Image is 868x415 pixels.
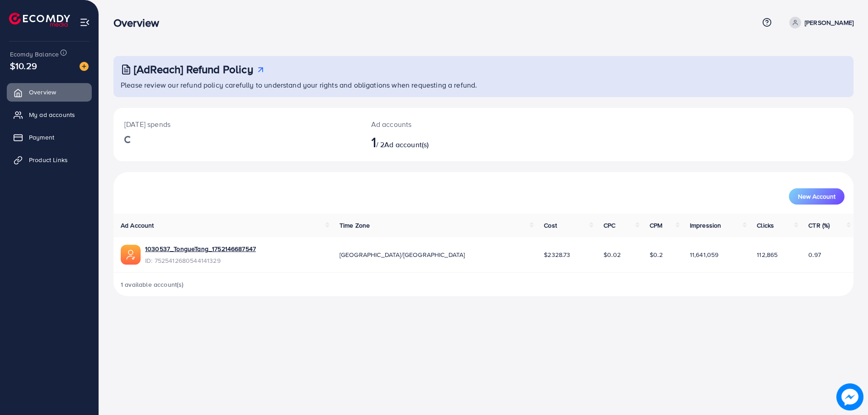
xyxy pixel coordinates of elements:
[9,13,70,27] img: logo
[80,17,90,28] img: menu
[757,221,774,230] span: Clicks
[134,63,253,76] h3: [AdReach] Refund Policy
[690,221,722,230] span: Impression
[808,250,821,259] span: 0.97
[7,128,92,146] a: Payment
[7,106,92,124] a: My ad accounts
[80,62,89,71] img: image
[836,383,863,410] img: image
[805,17,854,28] p: [PERSON_NAME]
[29,155,68,164] span: Product Links
[808,221,830,230] span: CTR (%)
[544,221,557,230] span: Cost
[384,140,429,149] span: Ad account(s)
[604,221,615,230] span: CPC
[544,250,570,259] span: $2328.73
[757,250,778,259] span: 112,865
[29,133,54,142] span: Payment
[10,59,37,72] span: $10.29
[124,119,349,130] p: [DATE] spends
[604,250,621,259] span: $0.02
[371,119,534,130] p: Ad accounts
[690,250,719,259] span: 11,641,059
[789,188,844,205] button: New Account
[10,50,59,59] span: Ecomdy Balance
[121,245,141,265] img: ic-ads-acc.e4c84228.svg
[113,16,166,29] h3: Overview
[121,280,184,289] span: 1 available account(s)
[121,79,848,90] p: Please review our refund policy carefully to understand your rights and obligations when requesti...
[7,83,92,101] a: Overview
[7,151,92,169] a: Product Links
[798,193,835,200] span: New Account
[145,244,256,253] a: 1030537_TongueTang_1752146687547
[371,133,534,150] h2: / 2
[650,250,663,259] span: $0.2
[121,221,154,230] span: Ad Account
[145,256,256,265] span: ID: 7525412680544141329
[340,221,370,230] span: Time Zone
[371,131,376,152] span: 1
[29,88,56,97] span: Overview
[29,110,75,119] span: My ad accounts
[786,17,854,28] a: [PERSON_NAME]
[650,221,662,230] span: CPM
[340,250,465,259] span: [GEOGRAPHIC_DATA]/[GEOGRAPHIC_DATA]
